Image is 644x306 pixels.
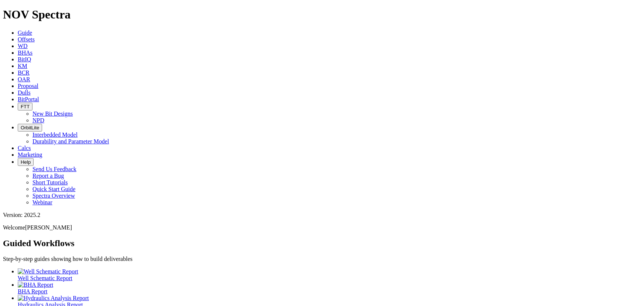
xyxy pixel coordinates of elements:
h2: Guided Workflows [3,238,641,248]
a: Quick Start Guide [32,186,75,192]
a: Marketing [18,152,42,158]
a: Offsets [18,36,35,42]
button: OrbitLite [18,124,42,132]
a: Durability and Parameter Model [32,138,109,144]
a: OAR [18,76,30,82]
img: Well Schematic Report [18,268,78,275]
a: Dulls [18,89,31,96]
a: Spectra Overview [32,193,75,199]
a: Proposal [18,83,38,89]
a: Report a Bug [32,173,64,179]
a: Webinar [32,199,52,205]
span: Help [21,159,31,165]
h1: NOV Spectra [3,8,641,21]
a: BitPortal [18,96,39,102]
a: New Bit Designs [32,110,73,117]
a: NPD [32,117,44,123]
a: Calcs [18,145,31,151]
span: OrbitLite [21,125,39,130]
a: KM [18,63,27,69]
a: Send Us Feedback [32,166,76,172]
img: Hydraulics Analysis Report [18,295,89,302]
a: BHAs [18,50,32,56]
a: Well Schematic Report Well Schematic Report [18,268,641,281]
a: BCR [18,69,30,76]
span: Well Schematic Report [18,275,72,281]
p: Step-by-step guides showing how to build deliverables [3,256,641,262]
a: BHA Report BHA Report [18,282,641,295]
a: Interbedded Model [32,132,78,138]
button: FTT [18,103,32,110]
a: WD [18,43,28,49]
span: FTT [21,104,30,109]
button: Help [18,158,34,166]
p: Welcome [3,224,641,231]
a: BitIQ [18,56,31,62]
a: Short Tutorials [32,179,68,186]
span: BHA Report [18,288,47,295]
span: [PERSON_NAME] [25,224,72,231]
div: Version: 2025.2 [3,212,641,218]
img: BHA Report [18,282,53,288]
a: Guide [18,30,32,36]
